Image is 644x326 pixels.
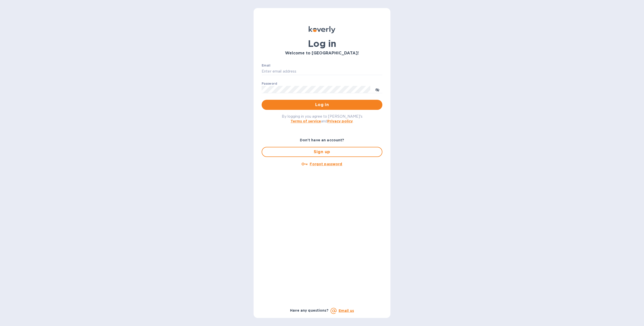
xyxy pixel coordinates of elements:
span: Log in [266,102,378,108]
h1: Log in [262,38,382,49]
img: Koverly [309,26,335,33]
h3: Welcome to [GEOGRAPHIC_DATA]! [262,51,382,56]
button: toggle password visibility [372,84,382,94]
span: Sign up [266,149,378,155]
a: Privacy policy [327,119,353,123]
label: Email [262,64,270,67]
button: Log in [262,100,382,110]
a: Terms of service [291,119,321,123]
u: Forgot password [310,162,342,166]
button: Sign up [262,147,382,157]
b: Have any questions? [290,308,329,312]
span: By logging in you agree to [PERSON_NAME]'s and . [282,114,363,123]
b: Don't have an account? [300,138,344,142]
input: Enter email address [262,68,382,75]
a: Email us [339,309,354,313]
label: Password [262,82,277,85]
